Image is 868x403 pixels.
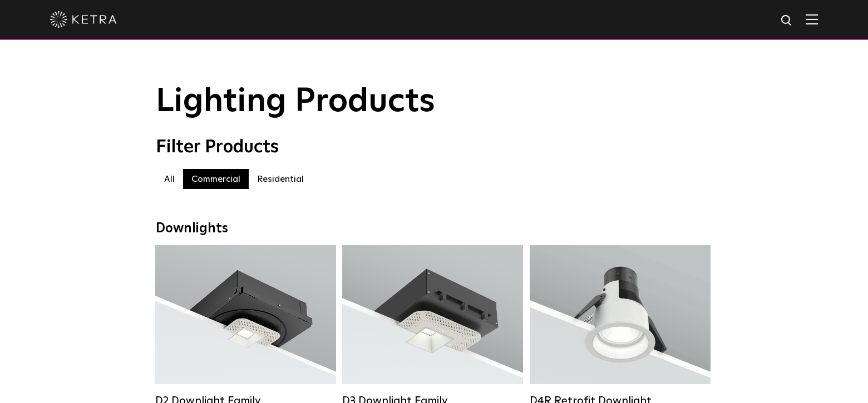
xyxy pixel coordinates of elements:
label: Commercial [183,169,249,189]
div: Downlights [156,221,712,237]
img: ketra-logo-2019-white [50,11,117,28]
label: All [156,169,183,189]
img: Hamburger%20Nav.svg [806,14,818,24]
img: search icon [780,14,794,28]
label: Residential [249,169,312,189]
span: Lighting Products [156,85,435,118]
div: Filter Products [156,137,712,158]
